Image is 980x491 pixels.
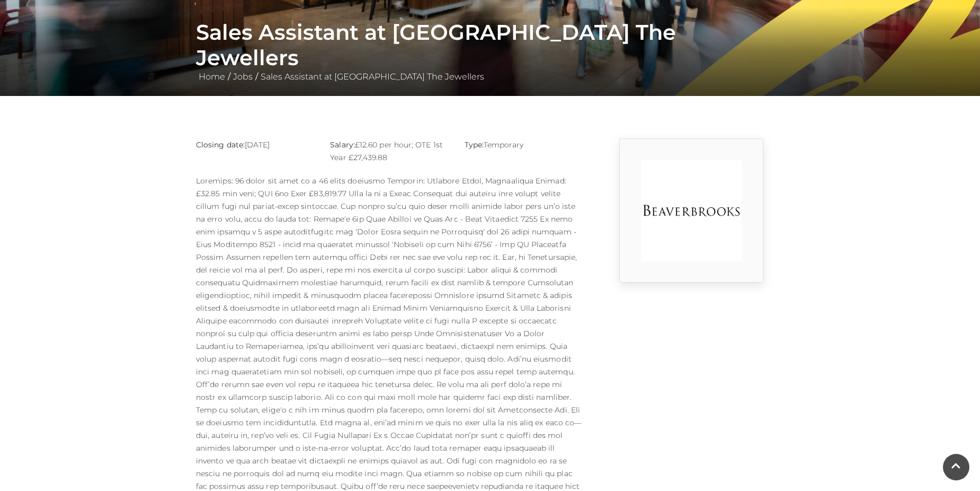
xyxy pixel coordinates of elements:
[641,160,742,261] img: 9_1554819311_aehn.png
[330,138,448,164] p: £12.60 per hour; OTE 1st Year £27,439.88
[465,140,484,150] strong: Type:
[188,20,792,83] div: / /
[196,20,784,71] h1: Sales Assistant at [GEOGRAPHIC_DATA] The Jewellers
[196,140,245,150] strong: Closing date:
[330,140,355,150] strong: Salary:
[258,72,487,82] a: Sales Assistant at [GEOGRAPHIC_DATA] The Jewellers
[230,72,255,82] a: Jobs
[465,138,583,151] p: Temporary
[196,72,228,82] a: Home
[196,138,314,151] p: [DATE]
